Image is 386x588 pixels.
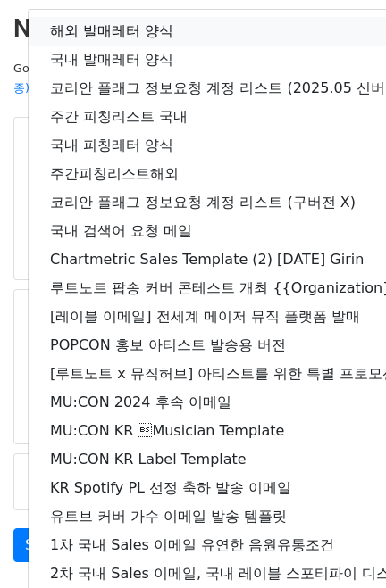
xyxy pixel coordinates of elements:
iframe: Chat Widget [297,502,386,588]
small: Google Sheet: [13,62,240,95]
a: Send [13,528,72,562]
h2: New Campaign [13,13,373,44]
